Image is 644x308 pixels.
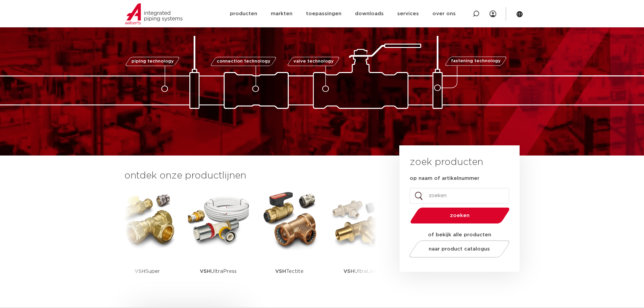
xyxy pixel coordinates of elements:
[428,232,491,237] strong: of bekijk alle producten
[407,207,512,224] button: zoeken
[124,169,377,183] h3: ontdek onze productlijnen
[117,189,178,292] a: VSHSuper
[330,189,391,292] a: VSHUltraLine
[188,189,249,292] a: VSHUltraPress
[410,156,483,169] h3: zoek producten
[451,59,501,64] span: fastening technology
[275,269,286,274] strong: VSH
[259,189,320,292] a: VSHTectite
[216,59,270,64] span: connection technology
[275,250,304,292] p: Tectite
[410,188,509,204] input: zoeken
[410,175,479,182] label: op naam of artikelnummer
[135,269,145,274] strong: VSH
[343,250,377,292] p: UltraLine
[293,59,334,64] span: valve technology
[135,250,160,292] p: Super
[200,269,211,274] strong: VSH
[407,240,511,258] a: naar product catalogus
[343,269,354,274] strong: VSH
[429,246,490,252] span: naar product catalogus
[428,213,492,218] span: zoeken
[200,250,237,292] p: UltraPress
[132,59,174,64] span: piping technology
